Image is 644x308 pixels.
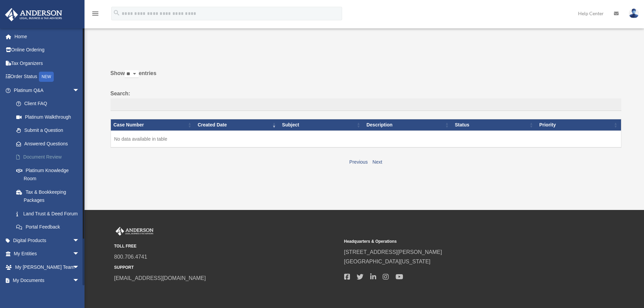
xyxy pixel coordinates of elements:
[39,72,54,82] div: NEW
[3,8,64,21] img: Anderson Advisors Platinum Portal
[536,119,621,131] th: Priority: activate to sort column ascending
[111,98,621,111] input: Search:
[9,137,86,150] a: Answered Questions
[279,119,364,131] th: Subject: activate to sort column ascending
[91,12,99,18] a: menu
[73,247,86,261] span: arrow_drop_down
[111,119,195,131] th: Case Number: activate to sort column ascending
[349,159,367,165] a: Previous
[114,254,147,260] a: 800.706.4741
[344,249,442,255] a: [STREET_ADDRESS][PERSON_NAME]
[111,89,621,111] label: Search:
[73,234,86,247] span: arrow_drop_down
[9,110,90,124] a: Platinum Walkthrough
[452,119,537,131] th: Status: activate to sort column ascending
[73,84,86,97] span: arrow_drop_down
[9,185,90,207] a: Tax & Bookkeeping Packages
[344,238,569,245] small: Headquarters & Operations
[113,9,120,17] i: search
[114,275,206,281] a: [EMAIL_ADDRESS][DOMAIN_NAME]
[5,70,90,84] a: Order StatusNEW
[91,9,99,18] i: menu
[195,119,280,131] th: Created Date: activate to sort column ascending
[9,164,90,185] a: Platinum Knowledge Room
[111,69,621,85] label: Show entries
[5,260,90,274] a: My [PERSON_NAME] Teamarrow_drop_down
[73,274,86,288] span: arrow_drop_down
[9,220,90,234] a: Portal Feedback
[9,150,90,164] a: Document Review
[5,234,90,247] a: Digital Productsarrow_drop_down
[364,119,452,131] th: Description: activate to sort column ascending
[114,227,155,236] img: Anderson Advisors Platinum Portal
[344,259,431,264] a: [GEOGRAPHIC_DATA][US_STATE]
[5,56,90,70] a: Tax Organizers
[373,159,382,165] a: Next
[5,247,90,261] a: My Entitiesarrow_drop_down
[9,97,90,111] a: Client FAQ
[5,274,90,287] a: My Documentsarrow_drop_down
[125,70,139,78] select: Showentries
[9,207,90,220] a: Land Trust & Deed Forum
[5,30,90,43] a: Home
[9,124,90,137] a: Submit a Question
[5,43,90,57] a: Online Ordering
[73,260,86,274] span: arrow_drop_down
[5,84,90,97] a: Platinum Q&Aarrow_drop_down
[114,264,339,271] small: SUPPORT
[114,243,339,250] small: TOLL FREE
[111,131,621,147] td: No data available in table
[629,8,639,18] img: User Pic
